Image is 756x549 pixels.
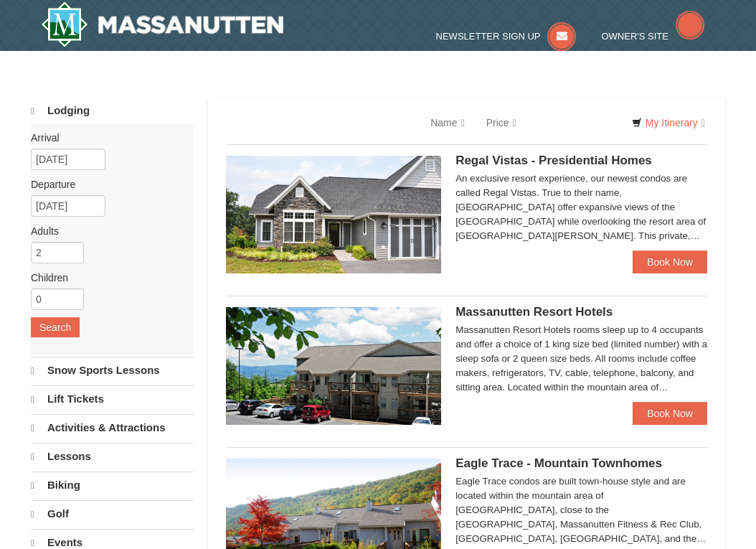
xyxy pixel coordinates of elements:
[436,31,577,42] a: Newsletter Sign Up
[31,414,194,441] a: Activities & Attractions
[31,443,194,470] a: Lessons
[420,108,475,137] a: Name
[31,271,183,285] label: Children
[633,402,707,425] a: Book Now
[455,305,613,319] span: Massanutten Resort Hotels
[41,1,283,47] img: Massanutten Resort Logo
[41,1,283,47] a: Massanutten Resort
[31,224,183,238] label: Adults
[455,474,707,546] div: Eagle Trace condos are built town-house style and are located within the mountain area of [GEOGRA...
[31,317,80,337] button: Search
[476,108,527,137] a: Price
[623,112,714,133] a: My Itinerary
[31,177,183,192] label: Departure
[455,172,707,243] div: An exclusive resort experience, our newest condos are called Regal Vistas. True to their name, [G...
[601,31,668,42] span: Owner's Site
[31,385,194,413] a: Lift Tickets
[226,156,441,273] img: 19218991-1-902409a9.jpg
[601,31,704,42] a: Owner's Site
[31,500,194,527] a: Golf
[633,250,707,273] a: Book Now
[226,307,441,425] img: 19219026-1-e3b4ac8e.jpg
[455,456,662,470] span: Eagle Trace - Mountain Townhomes
[31,357,194,384] a: Snow Sports Lessons
[31,131,183,145] label: Arrival
[31,98,194,124] a: Lodging
[436,31,541,42] span: Newsletter Sign Up
[455,323,707,395] div: Massanutten Resort Hotels rooms sleep up to 4 occupants and offer a choice of 1 king size bed (li...
[455,154,652,167] span: Regal Vistas - Presidential Homes
[31,471,194,499] a: Biking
